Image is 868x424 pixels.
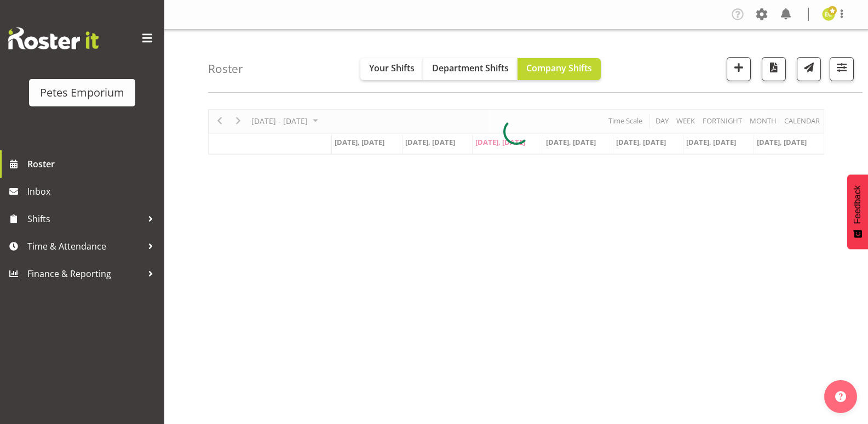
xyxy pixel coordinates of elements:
img: emma-croft7499.jpg [822,8,835,21]
span: Your Shifts [369,62,415,74]
h4: Roster [208,63,243,75]
button: Department Shifts [423,58,518,80]
span: Department Shifts [432,62,509,74]
button: Feedback - Show survey [847,174,868,249]
span: Feedback [853,185,863,224]
button: Your Shifts [360,58,423,80]
span: Finance & Reporting [27,265,142,282]
span: Roster [27,156,159,172]
span: Company Shifts [526,62,592,74]
span: Shifts [27,211,142,227]
button: Company Shifts [518,58,601,80]
img: help-xxl-2.png [835,391,846,402]
img: Rosterit website logo [8,27,99,49]
button: Filter Shifts [830,57,854,81]
div: Petes Emporium [40,84,124,101]
button: Download a PDF of the roster according to the set date range. [762,57,786,81]
button: Add a new shift [727,57,751,81]
button: Send a list of all shifts for the selected filtered period to all rostered employees. [797,57,821,81]
span: Inbox [27,183,159,200]
span: Time & Attendance [27,238,142,255]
